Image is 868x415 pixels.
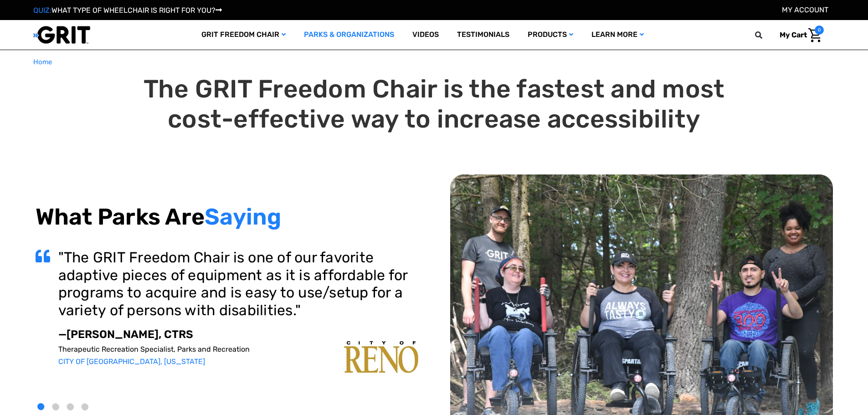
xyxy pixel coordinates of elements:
a: Products [519,20,582,50]
p: Therapeutic Recreation Specialist, Parks and Recreation [58,345,418,354]
button: 1 of 4 [38,404,45,410]
a: GRIT Freedom Chair [192,20,295,50]
a: Cart with 0 items [773,26,824,45]
span: Saying [205,203,282,231]
span: QUIZ: [33,6,51,15]
input: Search [759,26,773,45]
span: My Cart [780,31,807,39]
h1: The GRIT Freedom Chair is the fastest and most cost-effective way to increase accessibility [36,74,833,134]
img: carousel-img1.png [344,341,418,373]
a: Home [33,57,52,67]
button: 3 of 4 [67,404,74,410]
nav: Breadcrumb [33,57,835,67]
a: Learn More [582,20,653,50]
span: 0 [815,26,824,35]
h2: What Parks Are [36,203,418,231]
a: Videos [403,20,448,50]
button: 4 of 4 [82,404,88,410]
button: 2 of 4 [52,404,59,410]
img: Cart [808,28,822,42]
span: Home [33,58,52,66]
a: QUIZ:WHAT TYPE OF WHEELCHAIR IS RIGHT FOR YOU? [33,6,222,15]
img: GRIT All-Terrain Wheelchair and Mobility Equipment [33,26,90,44]
p: —[PERSON_NAME], CTRS [58,328,418,341]
a: Parks & Organizations [295,20,403,50]
a: Testimonials [448,20,519,50]
h3: "The GRIT Freedom Chair is one of our favorite adaptive pieces of equipment as it is affordable f... [58,249,418,319]
p: CITY OF [GEOGRAPHIC_DATA], [US_STATE] [58,357,418,366]
a: Account [782,5,828,14]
